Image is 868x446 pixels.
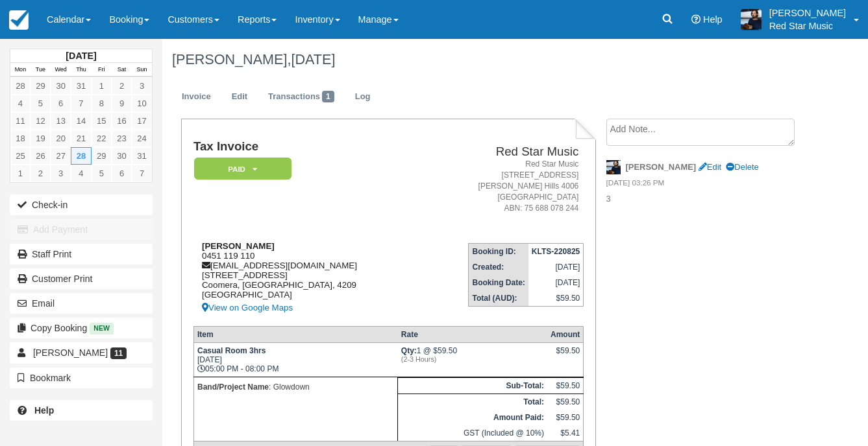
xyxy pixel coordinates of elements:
[31,95,51,112] a: 5
[469,275,528,290] th: Booking Date:
[469,259,528,275] th: Created:
[10,95,31,112] a: 4
[31,147,51,165] a: 26
[532,247,580,256] strong: KLTS-220825
[112,77,132,95] a: 2
[401,355,544,363] em: (2-3 Hours)
[51,95,71,112] a: 6
[112,95,132,112] a: 9
[222,84,257,110] a: Edit
[547,393,584,410] td: $59.50
[51,77,71,95] a: 30
[398,393,547,410] th: Total:
[10,112,31,130] a: 11
[547,326,584,342] th: Amount
[10,194,153,215] button: Check-in
[172,52,804,67] h1: [PERSON_NAME],
[606,178,804,192] em: [DATE] 03:26 PM
[90,323,114,334] span: New
[92,112,112,130] a: 15
[427,145,578,159] h2: Red Star Music
[197,346,266,355] strong: Casual Room 3hrs
[10,77,31,95] a: 28
[66,51,96,61] strong: [DATE]
[197,382,269,392] strong: Band/Project Name
[112,112,132,130] a: 16
[33,347,108,358] span: [PERSON_NAME]
[193,342,397,377] td: [DATE] 05:00 PM - 08:00 PM
[193,326,397,342] th: Item
[10,318,153,338] button: Copy Booking New
[112,147,132,165] a: 30
[51,165,71,182] a: 3
[132,77,152,95] a: 3
[528,259,584,275] td: [DATE]
[398,342,547,377] td: 1 @ $59.50
[626,162,697,172] strong: [PERSON_NAME]
[322,91,334,102] span: 1
[31,165,51,182] a: 2
[92,77,112,95] a: 1
[345,84,380,110] a: Log
[197,381,394,393] p: : Glowdown
[10,293,153,314] button: Email
[10,368,153,388] button: Bookmark
[92,95,112,112] a: 8
[528,275,584,290] td: [DATE]
[547,425,584,441] td: $5.41
[51,147,71,165] a: 27
[291,51,335,67] span: [DATE]
[71,147,91,165] a: 28
[193,241,422,316] div: 0451 119 110 [EMAIL_ADDRESS][DOMAIN_NAME] [STREET_ADDRESS] Coomera, [GEOGRAPHIC_DATA], 4209 [GEOG...
[31,112,51,130] a: 12
[92,63,112,77] th: Fri
[193,140,422,154] h1: Tax Invoice
[132,165,152,182] a: 7
[112,63,132,77] th: Sat
[606,193,804,205] p: 3
[469,290,528,307] th: Total (AUD):
[398,425,547,441] td: GST (Included @ 10%)
[92,130,112,147] a: 22
[10,342,153,363] a: [PERSON_NAME] 11
[427,159,578,215] address: Red Star Music [STREET_ADDRESS] [PERSON_NAME] Hills 4006 [GEOGRAPHIC_DATA] ABN: 75 688 078 244
[110,347,127,359] span: 11
[132,112,152,130] a: 17
[691,15,701,24] i: Help
[703,14,723,25] span: Help
[9,10,29,30] img: checkfront-main-nav-mini-logo.png
[112,165,132,182] a: 6
[31,130,51,147] a: 19
[202,241,275,251] strong: [PERSON_NAME]
[71,95,91,112] a: 7
[194,158,291,180] em: Paid
[31,63,51,77] th: Tue
[51,130,71,147] a: 20
[51,63,71,77] th: Wed
[401,346,417,355] strong: Qty
[34,405,54,416] b: Help
[769,19,846,32] p: Red Star Music
[71,165,91,182] a: 4
[398,326,547,342] th: Rate
[10,219,153,240] button: Add Payment
[202,299,422,316] a: View on Google Maps
[469,243,528,259] th: Booking ID:
[92,165,112,182] a: 5
[699,162,721,172] a: Edit
[528,290,584,307] td: $59.50
[132,147,152,165] a: 31
[398,410,547,425] th: Amount Paid:
[741,9,762,30] img: A1
[51,112,71,130] a: 13
[551,346,580,366] div: $59.50
[132,63,152,77] th: Sun
[258,84,344,110] a: Transactions1
[71,130,91,147] a: 21
[726,162,758,172] a: Delete
[112,130,132,147] a: 23
[10,400,153,421] a: Help
[71,112,91,130] a: 14
[10,244,153,264] a: Staff Print
[398,377,547,393] th: Sub-Total:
